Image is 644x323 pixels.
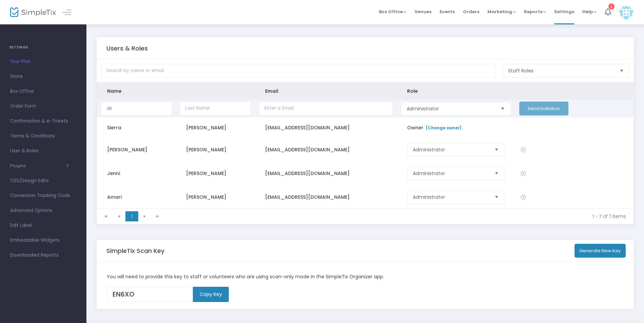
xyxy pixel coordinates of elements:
[103,273,627,280] div: You will need to provide this key to staff or volunteers who are using scan-only mode in the Simp...
[498,102,507,115] button: Select
[101,64,496,78] input: Search by name or email
[176,161,255,185] td: [PERSON_NAME]
[255,161,397,185] td: [EMAIL_ADDRESS][DOMAIN_NAME]
[440,3,455,20] span: Events
[582,8,597,15] span: Help
[10,221,76,230] span: Edit Label
[97,138,176,161] td: [PERSON_NAME]
[413,194,488,200] span: Administrator
[9,41,77,54] h4: SETTINGS
[255,117,397,138] td: [EMAIL_ADDRESS][DOMAIN_NAME]
[413,146,488,153] span: Administrator
[10,251,76,260] span: Downloaded Reports
[508,67,614,74] span: Staff Roles
[492,191,501,203] button: Select
[415,3,431,20] span: Venues
[101,102,172,115] input: First Name
[425,125,462,131] a: (Change owner)
[554,3,574,20] span: Settings
[176,117,255,138] td: [PERSON_NAME]
[608,3,615,9] div: 1
[10,191,76,200] span: Conversion Tracking Code
[176,185,255,209] td: [PERSON_NAME]
[10,163,69,169] button: Plugins
[379,8,406,15] span: Box Office
[10,117,76,126] span: Confirmation & e-Tickets
[10,72,76,81] span: Store
[255,185,397,209] td: [EMAIL_ADDRESS][DOMAIN_NAME]
[106,45,148,52] h5: Users & Roles
[10,176,76,185] span: CSS/Design Edits
[97,161,176,185] td: Jenni
[97,117,176,138] td: Sierra
[125,211,138,221] span: Page 1
[193,287,229,302] m-button: Copy Key
[407,105,495,112] span: Administrator
[97,185,176,209] td: Amari
[176,138,255,161] td: [PERSON_NAME]
[10,87,76,96] span: Box Office
[413,170,488,177] span: Administrator
[10,147,76,155] span: User & Roles
[575,244,626,258] button: Generate New Key
[10,206,76,215] span: Advanced Options
[97,83,176,100] th: Name
[169,213,626,220] kendo-pager-info: 1 - 7 of 7 items
[10,102,76,111] span: Order Form
[255,138,397,161] td: [EMAIL_ADDRESS][DOMAIN_NAME]
[463,3,479,20] span: Orders
[10,132,76,141] span: Terms & Conditions
[617,64,626,77] button: Select
[492,167,501,180] button: Select
[97,83,633,208] div: Data table
[492,143,501,156] button: Select
[106,247,164,255] h5: SimpleTix Scan Key
[180,102,251,115] input: Last Name
[397,83,515,100] th: Role
[10,236,76,245] span: Embeddable Widgets
[10,57,76,66] span: Your Plan
[255,83,397,100] th: Email
[524,8,546,15] span: Reports
[487,8,516,15] span: Marketing
[259,102,393,115] input: Enter a Email
[407,124,463,131] span: Owner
